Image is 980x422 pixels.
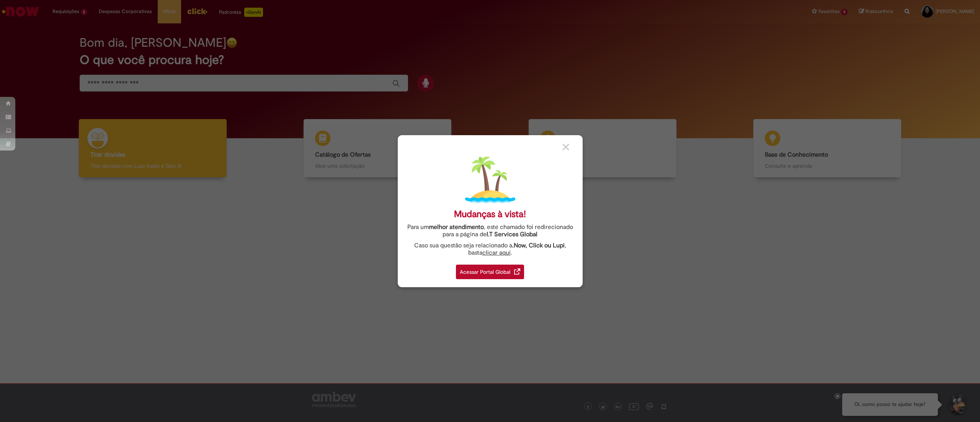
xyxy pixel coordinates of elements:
[403,224,577,238] div: Para um , este chamado foi redirecionado para a página de
[465,155,515,205] img: island.png
[562,144,569,150] img: close_button_grey.png
[482,245,511,257] a: clicar aqui
[456,265,524,279] div: Acessar Portal Global
[403,242,577,257] div: Caso sua questão seja relacionado a , basta .
[429,223,484,231] strong: melhor atendimento
[512,242,565,249] strong: .Now, Click ou Lupi
[454,209,526,220] div: Mudanças à vista!
[487,226,537,238] a: I.T Services Global
[514,268,520,275] img: redirect_link.png
[456,260,524,279] a: Acessar Portal Global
